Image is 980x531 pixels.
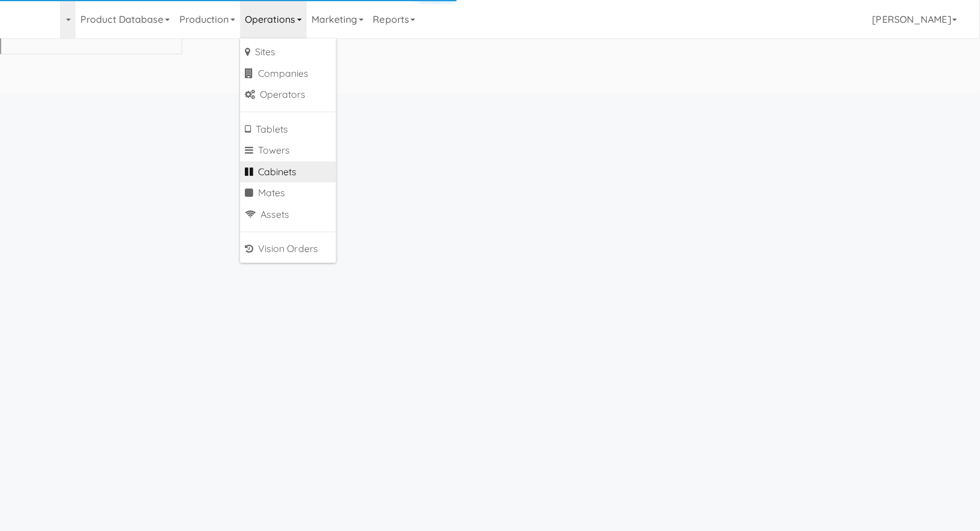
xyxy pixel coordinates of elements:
[240,63,336,85] a: Companies
[240,140,336,161] a: Towers
[240,182,336,204] a: Mates
[240,84,336,106] a: Operators
[240,41,336,63] a: Sites
[240,204,336,226] a: Assets
[240,238,336,260] a: Vision Orders
[240,161,336,183] a: Cabinets
[240,119,336,140] a: Tablets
